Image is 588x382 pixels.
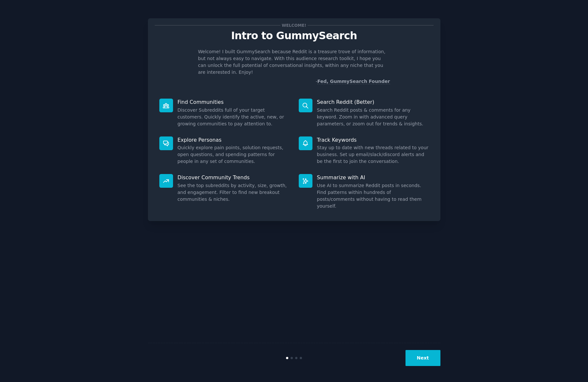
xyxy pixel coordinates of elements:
div: - [316,78,390,85]
dd: Discover Subreddits full of your target customers. Quickly identify the active, new, or growing c... [178,107,290,127]
p: Intro to GummySearch [155,30,434,41]
p: Discover Community Trends [178,174,290,181]
p: Welcome! I built GummySearch because Reddit is a treasure trove of information, but not always ea... [198,48,390,76]
p: Explore Personas [178,136,290,143]
a: Fed, GummySearch Founder [317,79,390,84]
dd: See the top subreddits by activity, size, growth, and engagement. Filter to find new breakout com... [178,182,290,203]
dd: Quickly explore pain points, solution requests, open questions, and spending patterns for people ... [178,144,290,165]
dd: Search Reddit posts & comments for any keyword. Zoom in with advanced query parameters, or zoom o... [317,107,429,127]
p: Summarize with AI [317,174,429,181]
dd: Use AI to summarize Reddit posts in seconds. Find patterns within hundreds of posts/comments with... [317,182,429,210]
p: Search Reddit (Better) [317,99,429,105]
dd: Stay up to date with new threads related to your business. Set up email/slack/discord alerts and ... [317,144,429,165]
span: Welcome! [280,22,307,29]
p: Track Keywords [317,136,429,143]
p: Find Communities [178,99,290,105]
button: Next [405,350,440,366]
